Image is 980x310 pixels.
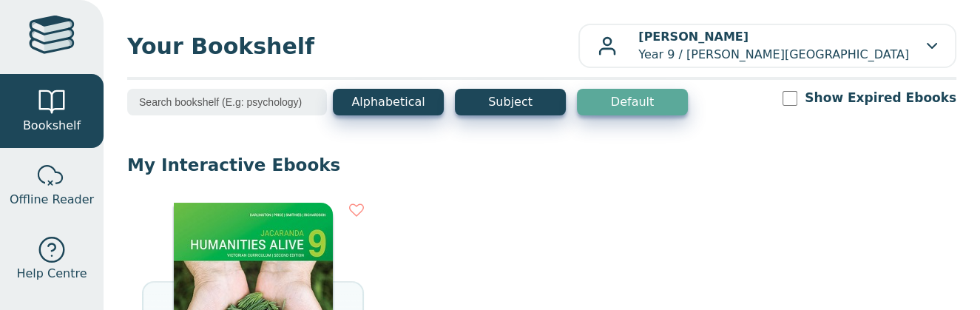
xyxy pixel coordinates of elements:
b: [PERSON_NAME] [638,30,748,44]
span: Bookshelf [23,117,81,135]
span: Offline Reader [10,191,94,209]
input: Search bookshelf (E.g: psychology) [127,89,327,115]
span: Help Centre [16,265,87,283]
p: Year 9 / [PERSON_NAME][GEOGRAPHIC_DATA] [638,28,909,64]
button: Alphabetical [333,89,444,115]
label: Show Expired Ebooks [805,89,956,107]
p: My Interactive Ebooks [127,154,956,176]
button: Default [577,89,688,115]
span: Your Bookshelf [127,30,578,63]
button: Subject [455,89,566,115]
button: [PERSON_NAME]Year 9 / [PERSON_NAME][GEOGRAPHIC_DATA] [578,24,956,68]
